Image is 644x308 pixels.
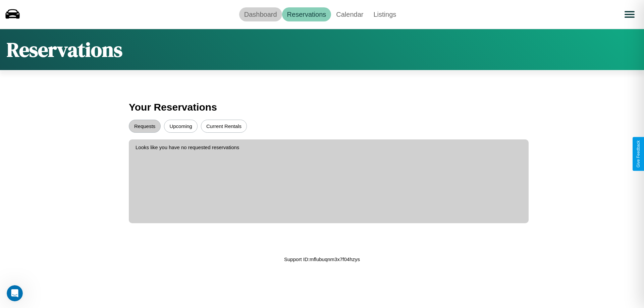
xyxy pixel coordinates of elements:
[136,143,522,152] p: Looks like you have no requested reservations
[636,140,641,168] div: Give Feedback
[129,98,515,116] h3: Your Reservations
[7,285,23,301] iframe: Intercom live chat
[201,120,247,133] button: Current Rentals
[620,5,639,24] button: Open menu
[239,7,282,21] a: Dashboard
[331,7,368,21] a: Calendar
[368,7,401,21] a: Listings
[282,7,331,21] a: Reservations
[129,120,161,133] button: Requests
[164,120,198,133] button: Upcoming
[7,36,122,63] h1: Reservations
[284,255,360,264] p: Support ID: mflubuqnm3x7f04hzys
